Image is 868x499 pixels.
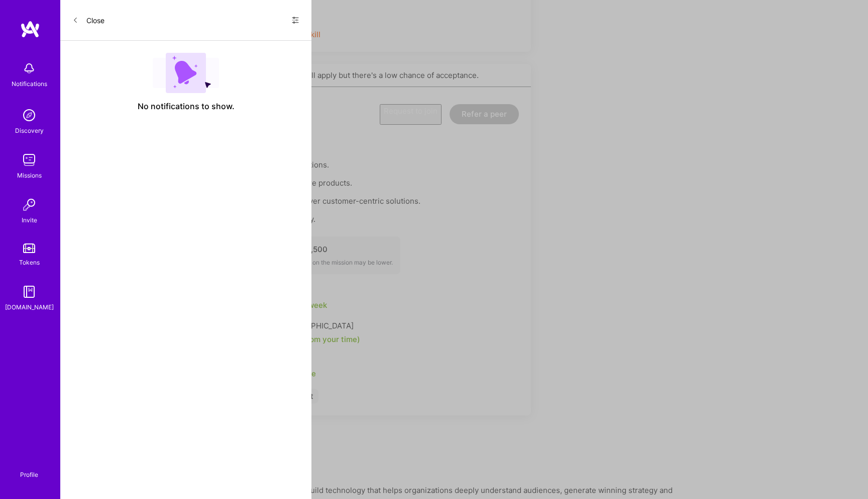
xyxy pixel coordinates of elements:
[19,105,39,125] img: discovery
[17,459,42,479] a: Profile
[20,20,40,38] img: logo
[153,53,219,93] img: empty
[72,12,104,28] button: Close
[22,215,37,225] div: Invite
[19,257,40,268] div: Tokens
[17,170,42,181] div: Missions
[19,58,39,78] img: bell
[19,195,39,215] img: Invite
[12,78,47,89] div: Notifications
[5,302,54,312] div: [DOMAIN_NAME]
[19,282,39,302] img: guide book
[15,125,44,136] div: Discovery
[23,243,35,253] img: tokens
[20,469,38,479] div: Profile
[19,150,39,170] img: teamwork
[138,101,235,112] span: No notifications to show.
